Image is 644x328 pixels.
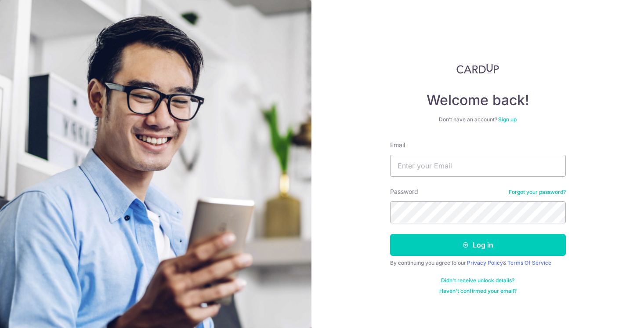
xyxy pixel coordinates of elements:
[390,259,566,266] div: By continuing you agree to our &
[390,187,418,196] label: Password
[456,63,499,74] img: CardUp Logo
[390,91,566,109] h4: Welcome back!
[390,234,566,256] button: Log in
[507,259,551,266] a: Terms Of Service
[498,116,517,123] a: Sign up
[390,155,566,177] input: Enter your Email
[441,277,514,284] a: Didn't receive unlock details?
[390,141,405,149] label: Email
[390,116,566,123] div: Don’t have an account?
[439,288,517,295] a: Haven't confirmed your email?
[509,189,566,196] a: Forgot your password?
[467,259,503,266] a: Privacy Policy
